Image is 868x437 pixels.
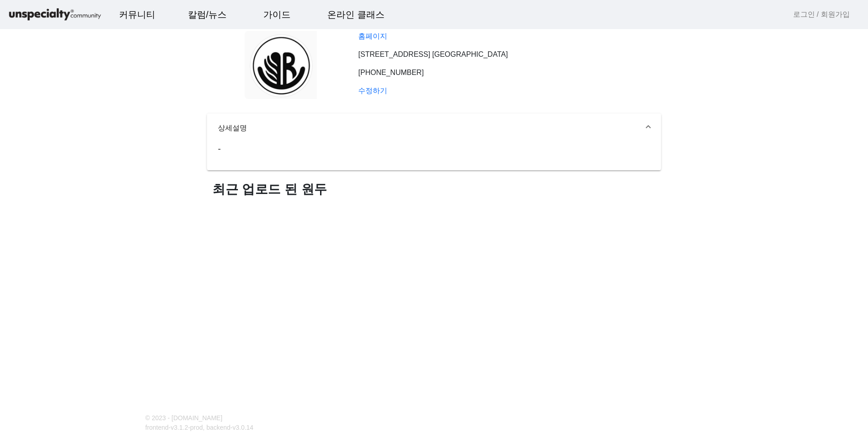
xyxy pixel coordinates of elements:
[358,49,661,60] p: [STREET_ADDRESS] [GEOGRAPHIC_DATA]
[60,288,117,311] a: 대화
[358,87,387,94] a: 수정하기
[112,2,163,27] a: 커뮤니티
[140,302,151,309] span: 설정
[207,114,661,143] mat-expansion-panel-header: 상세설명
[793,9,850,20] a: 로그인 / 회원가입
[7,7,103,23] img: logo
[117,288,174,311] a: 설정
[218,123,646,134] span: 상세설명
[207,143,661,170] div: 상세설명
[140,413,429,432] p: © 2023 - [DOMAIN_NAME] frontend-v3.1.2-prod, backend-v3.0.14
[218,143,650,156] p: -
[3,288,60,311] a: 홈
[181,2,234,27] a: 칼럼/뉴스
[320,2,392,27] a: 온라인 클래스
[358,32,387,40] a: 홈페이지
[83,302,94,309] span: 대화
[207,181,661,198] h1: 최근 업로드 된 원두
[256,2,298,27] a: 가이드
[358,67,661,78] p: [PHONE_NUMBER]
[29,302,34,309] span: 홈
